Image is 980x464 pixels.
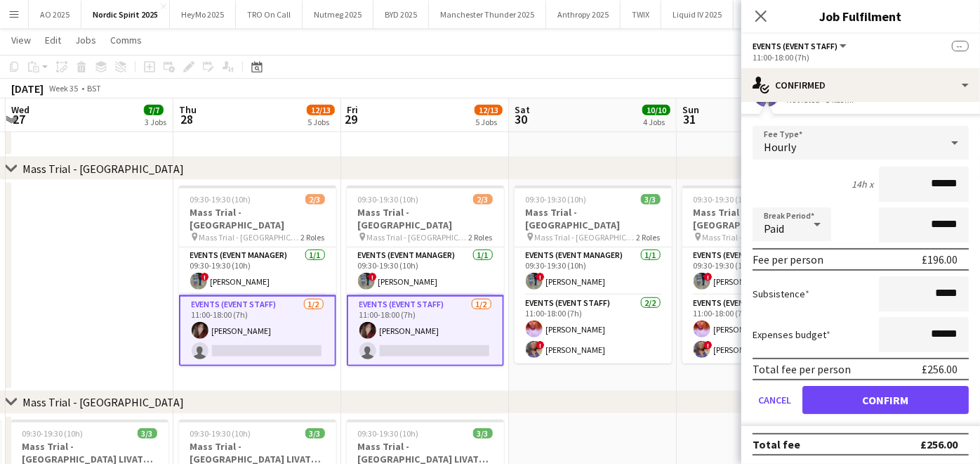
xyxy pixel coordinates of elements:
[69,31,102,49] a: Jobs
[303,1,373,28] button: Nutmeg 2025
[515,247,672,295] app-card-role: Events (Event Manager)1/109:30-19:30 (10h)![PERSON_NAME]
[703,232,804,243] span: Mass Trial - [GEOGRAPHIC_DATA]
[179,247,336,295] app-card-role: Events (Event Manager)1/109:30-19:30 (10h)![PERSON_NAME]
[682,206,840,231] h3: Mass Trial - [GEOGRAPHIC_DATA]
[145,117,166,127] div: 3 Jobs
[347,247,504,295] app-card-role: Events (Event Manager)1/109:30-19:30 (10h)![PERSON_NAME]
[741,7,980,25] h3: Job Fulfilment
[75,34,96,46] span: Jobs
[753,52,969,63] div: 11:00-18:00 (7h)
[682,295,840,363] app-card-role: Events (Event Staff)2/211:00-18:00 (7h)[PERSON_NAME]![PERSON_NAME]
[369,273,377,281] span: !
[177,111,197,127] span: 28
[236,1,303,28] button: TRO On Call
[802,386,969,414] button: Confirm
[704,341,713,349] span: !
[753,288,809,300] label: Subsistence
[190,194,251,205] span: 09:30-19:30 (10h)
[81,1,170,28] button: Nordic Spirit 2025
[753,362,851,376] div: Total fee per person
[39,31,67,49] a: Edit
[6,31,37,49] a: View
[753,328,830,341] label: Expenses budget
[469,232,493,243] span: 2 Roles
[347,295,504,366] app-card-role: Events (Event Staff)1/211:00-18:00 (7h)[PERSON_NAME]
[307,117,334,127] div: 5 Jobs
[753,386,797,414] button: Cancel
[347,186,504,366] app-job-card: 09:30-19:30 (10h)2/3Mass Trial - [GEOGRAPHIC_DATA] Mass Trial - [GEOGRAPHIC_DATA]2 RolesEvents (E...
[179,295,336,366] app-card-role: Events (Event Staff)1/211:00-18:00 (7h)[PERSON_NAME]
[475,105,503,115] span: 12/13
[741,68,980,102] div: Confirmed
[305,194,325,205] span: 2/3
[201,273,209,281] span: !
[515,206,672,231] h3: Mass Trial - [GEOGRAPHIC_DATA]
[373,1,429,28] button: BYD 2025
[305,428,325,439] span: 3/3
[643,117,670,127] div: 4 Jobs
[87,83,101,94] div: BST
[764,140,796,154] span: Hourly
[475,117,502,127] div: 5 Jobs
[694,194,755,205] span: 09:30-19:30 (10h)
[682,103,699,116] span: Sun
[110,34,142,46] span: Comms
[952,41,969,51] span: --
[922,252,958,266] div: £196.00
[621,1,661,28] button: TWIX
[704,273,713,281] span: !
[199,232,301,243] span: Mass Trial - [GEOGRAPHIC_DATA]
[11,34,31,46] span: View
[11,82,44,96] div: [DATE]
[29,1,81,28] button: AO 2025
[526,194,587,205] span: 09:30-19:30 (10h)
[641,194,661,205] span: 3/3
[661,1,734,28] button: Liquid IV 2025
[179,103,197,116] span: Thu
[358,428,419,439] span: 09:30-19:30 (10h)
[301,232,325,243] span: 2 Roles
[753,252,823,266] div: Fee per person
[190,428,251,439] span: 09:30-19:30 (10h)
[46,83,81,94] span: Week 35
[535,232,637,243] span: Mass Trial - [GEOGRAPHIC_DATA]
[144,105,164,115] span: 7/7
[345,111,358,127] span: 29
[753,41,849,51] button: Events (Event Staff)
[22,162,184,176] div: Mass Trial - [GEOGRAPHIC_DATA]
[9,111,29,127] span: 27
[347,206,504,231] h3: Mass Trial - [GEOGRAPHIC_DATA]
[307,105,335,115] span: 12/13
[473,194,493,205] span: 2/3
[22,428,84,439] span: 09:30-19:30 (10h)
[546,1,621,28] button: Anthropy 2025
[179,186,336,366] app-job-card: 09:30-19:30 (10h)2/3Mass Trial - [GEOGRAPHIC_DATA] Mass Trial - [GEOGRAPHIC_DATA]2 RolesEvents (E...
[734,1,803,28] button: Genesis 2025
[45,34,61,46] span: Edit
[536,273,545,281] span: !
[515,186,672,363] app-job-card: 09:30-19:30 (10h)3/3Mass Trial - [GEOGRAPHIC_DATA] Mass Trial - [GEOGRAPHIC_DATA]2 RolesEvents (E...
[347,103,358,116] span: Fri
[753,41,837,51] span: Events (Event Staff)
[358,194,419,205] span: 09:30-19:30 (10h)
[680,111,699,127] span: 31
[105,31,147,49] a: Comms
[682,186,840,363] app-job-card: 09:30-19:30 (10h)3/3Mass Trial - [GEOGRAPHIC_DATA] Mass Trial - [GEOGRAPHIC_DATA]2 RolesEvents (E...
[637,232,661,243] span: 2 Roles
[512,111,530,127] span: 30
[922,362,958,376] div: £256.00
[764,221,784,236] span: Paid
[11,103,29,116] span: Wed
[473,428,493,439] span: 3/3
[429,1,546,28] button: Manchester Thunder 2025
[536,341,545,349] span: !
[852,178,873,191] div: 14h x
[515,295,672,363] app-card-role: Events (Event Staff)2/211:00-18:00 (7h)[PERSON_NAME]![PERSON_NAME]
[642,105,670,115] span: 10/10
[170,1,236,28] button: HeyMo 2025
[682,247,840,295] app-card-role: Events (Event Manager)1/109:30-19:30 (10h)![PERSON_NAME]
